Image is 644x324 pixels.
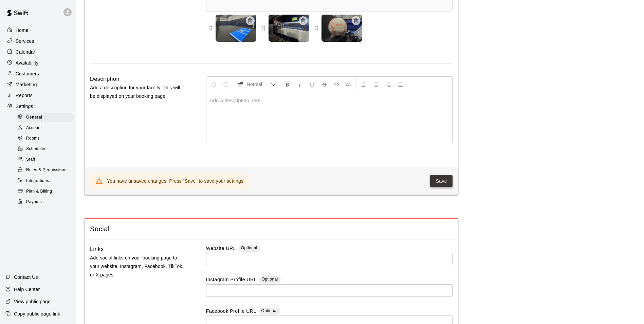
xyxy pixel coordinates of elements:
button: Justify Align [395,78,406,90]
p: View public page [14,298,51,305]
label: Website URL [206,245,236,253]
button: Format Underline [306,78,318,90]
span: General [26,114,42,121]
button: Insert Link [343,78,354,90]
img: Banner 3 [321,15,362,42]
a: Reports [5,90,71,101]
h6: Links [90,245,104,254]
button: Left Align [358,78,370,90]
span: Payouts [26,199,42,205]
p: Add a description for your facility. This will be displayed on your booking page. [90,84,184,101]
h6: Description [90,75,119,84]
span: Plan & Billing [26,188,52,195]
a: Marketing [5,79,71,90]
a: Integrations [16,176,76,186]
label: Instagram Profile URL [206,276,257,284]
span: Schedules [26,146,47,152]
a: Home [5,25,71,35]
p: Marketing [16,81,37,88]
div: Rooms [16,134,74,143]
span: Optional [262,277,278,282]
p: Customers [16,70,39,77]
a: Schedules [16,144,76,155]
button: Insert Code [331,78,342,90]
button: Center Align [370,78,382,90]
p: Calendar [16,49,35,55]
label: Facebook Profile URL [206,308,256,316]
div: General [16,113,74,122]
span: Rooms [26,135,40,142]
a: Roles & Permissions [16,165,76,176]
button: Formatting Options [235,78,279,90]
span: Optional [241,246,257,250]
p: Services [16,38,34,44]
a: Payouts [16,197,76,207]
img: Banner 2 [269,15,309,42]
a: Calendar [5,47,71,57]
a: General [16,112,76,123]
div: Roles & Permissions [16,165,74,175]
div: Staff [16,155,74,164]
p: Contact Us [14,274,38,281]
div: Schedules [16,144,74,154]
button: Format Strikethrough [318,78,330,90]
span: Roles & Permissions [26,167,66,174]
p: Settings [16,103,33,110]
a: Services [5,36,71,46]
a: Availability [5,58,71,68]
a: Staff [16,155,76,165]
a: Settings [5,101,71,111]
button: Undo [208,78,219,90]
p: Copy public page link [14,310,60,317]
div: Integrations [16,176,74,186]
span: Integrations [26,178,49,184]
a: Rooms [16,133,76,144]
button: Format Bold [282,78,293,90]
div: Plan & Billing [16,187,74,196]
button: Right Align [383,78,394,90]
button: Redo [220,78,232,90]
p: Reports [16,92,33,99]
div: You have unsaved changes. Press "Save" to save your settings [107,175,243,187]
button: Save [430,175,453,187]
span: Account [26,125,42,131]
p: Availability [16,59,39,66]
span: Normal [247,81,271,88]
span: Staff [26,156,35,163]
a: Account [16,123,76,133]
div: Payouts [16,197,74,207]
span: Optional [261,308,277,313]
img: Banner 1 [216,15,256,42]
a: Customers [5,69,71,79]
span: Social [90,224,453,234]
p: Add social links on your booking page to your website, Instagram, Facebook, TikTok, or X pages [90,254,184,280]
p: Help Center [14,286,40,293]
button: Format Italics [294,78,306,90]
a: Plan & Billing [16,186,76,197]
p: Home [16,27,29,34]
div: Account [16,123,74,133]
